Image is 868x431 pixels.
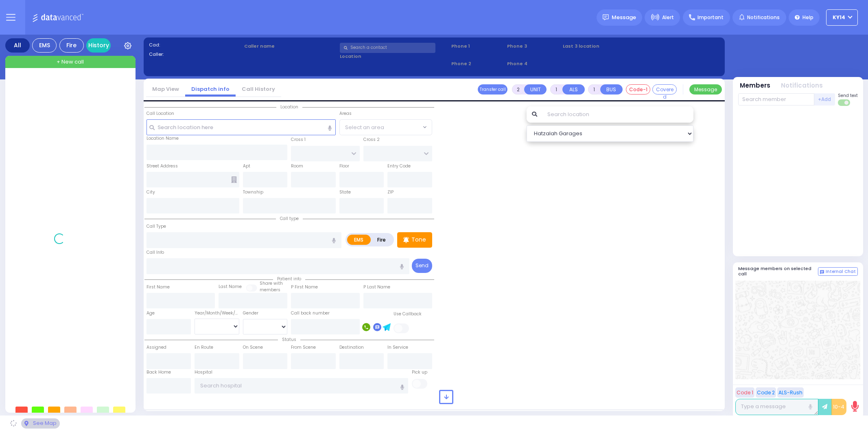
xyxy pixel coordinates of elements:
span: Alert [662,14,674,21]
label: State [339,189,351,196]
input: Search location [542,106,693,123]
a: Call History [236,85,281,93]
img: message.svg [603,14,609,20]
label: Call Info [146,249,164,256]
span: Help [802,14,813,21]
label: First Name [146,284,170,290]
label: Apt [243,163,250,169]
label: City [146,189,155,196]
span: Phone 4 [507,60,560,67]
label: Last Name [219,284,242,290]
label: On Scene [243,344,263,351]
label: Location Name [146,135,179,142]
span: Internal Chat [826,269,856,275]
span: Other building occupants [231,176,237,183]
div: Fire [59,38,84,53]
label: Assigned [146,344,166,351]
input: Search member [738,93,814,106]
span: Phone 1 [451,43,504,50]
a: Map View [146,85,185,93]
button: Transfer call [478,84,507,95]
span: Notifications [747,14,780,21]
div: EMS [32,38,57,53]
span: Phone 3 [507,43,560,50]
label: Age [146,310,155,317]
span: Message [612,13,636,22]
span: Phone 2 [451,60,504,67]
div: See map [21,418,59,429]
label: Floor [339,163,349,169]
label: Location [340,53,448,60]
label: From Scene [291,344,316,351]
button: Code 2 [756,387,776,398]
label: Hospital [195,369,212,376]
button: ALS [562,84,585,95]
label: ZIP [387,189,394,196]
input: Search location here [146,119,336,135]
label: Entry Code [387,163,411,169]
label: Cross 1 [291,136,306,143]
button: Notifications [781,81,823,90]
button: Internal Chat [818,267,858,276]
span: Patient info [273,276,305,282]
label: Fire [370,235,393,245]
label: P First Name [291,284,318,290]
label: Caller: [149,51,242,58]
button: ALS-Rush [777,387,804,398]
label: Township [243,189,263,196]
label: Areas [339,110,352,117]
label: Cross 2 [363,136,380,143]
input: Search a contact [340,43,435,53]
button: BUS [600,84,623,95]
a: Dispatch info [185,85,236,93]
label: P Last Name [363,284,390,290]
span: members [260,287,280,293]
button: Members [740,81,770,90]
button: Code 1 [735,387,754,398]
button: Message [689,84,722,95]
img: comment-alt.png [820,270,824,274]
label: Use Callback [394,311,422,317]
small: Share with [260,280,283,286]
label: Call Location [146,110,174,117]
h5: Message members on selected call [738,266,818,277]
span: Select an area [345,123,384,132]
label: Call back number [291,310,330,317]
span: Send text [838,92,858,99]
button: KY14 [826,9,858,26]
span: Important [697,14,724,21]
label: Last 3 location [563,43,641,50]
label: En Route [195,344,213,351]
label: Turn off text [838,99,851,107]
span: + New call [57,58,84,66]
div: All [5,38,30,53]
label: Room [291,163,303,169]
p: Tone [411,235,426,244]
button: UNIT [524,84,547,95]
span: Location [276,104,302,110]
button: Code-1 [626,84,650,95]
button: Send [412,259,432,273]
label: Cad: [149,42,242,48]
div: Year/Month/Week/Day [195,310,239,317]
label: Gender [243,310,258,317]
button: Covered [652,84,677,95]
span: KY14 [833,14,845,21]
span: Call type [276,215,303,222]
label: In Service [387,344,408,351]
label: EMS [347,235,371,245]
a: History [86,38,111,53]
input: Search hospital [195,378,408,394]
label: Destination [339,344,364,351]
img: Logo [32,12,86,22]
label: Pick up [412,369,427,376]
label: Call Type [146,223,166,230]
label: Caller name [244,43,337,50]
label: Street Address [146,163,178,169]
label: Back Home [146,369,171,376]
span: Status [278,336,300,343]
